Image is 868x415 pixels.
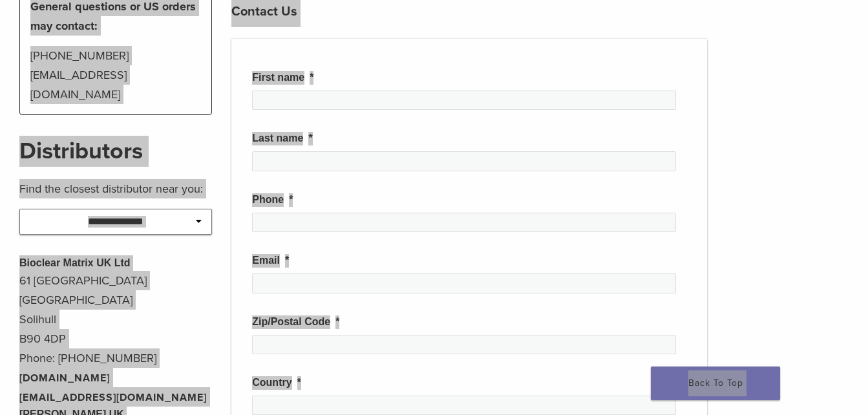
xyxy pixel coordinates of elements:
[19,136,212,167] h2: Distributors
[30,46,201,104] p: [PHONE_NUMBER] [EMAIL_ADDRESS][DOMAIN_NAME]
[19,372,110,385] a: [DOMAIN_NAME]
[19,257,131,268] strong: Bioclear Matrix UK Ltd
[19,348,212,407] p: Phone: [PHONE_NUMBER]
[252,315,339,329] label: Zip/Postal Code
[252,71,313,85] label: First name
[252,376,301,390] label: Country
[651,367,780,400] a: Back To Top
[252,254,289,268] label: Email
[19,179,212,198] p: Find the closest distributor near you:
[252,193,293,207] label: Phone
[19,391,207,404] a: [EMAIL_ADDRESS][DOMAIN_NAME]
[19,271,212,348] p: 61 [GEOGRAPHIC_DATA] [GEOGRAPHIC_DATA] Solihull B90 4DP
[252,132,312,145] label: Last name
